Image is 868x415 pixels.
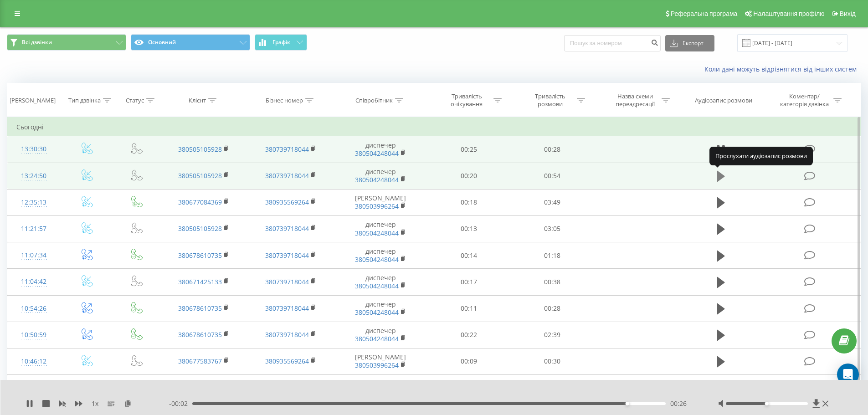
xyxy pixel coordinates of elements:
[178,224,222,233] a: 380505105928
[709,147,813,165] div: Прослухати аудіозапис розмови
[7,118,861,136] td: Сьогодні
[511,348,594,374] td: 00:30
[511,215,594,242] td: 03:05
[16,167,51,185] div: 13:24:50
[334,215,427,242] td: диспечер
[16,379,51,397] div: 10:45:30
[355,308,399,317] a: 380504248044
[753,10,824,17] span: Налаштування профілю
[511,242,594,269] td: 01:18
[131,34,250,51] button: Основний
[355,361,399,369] a: 380503996264
[334,375,427,401] td: диспечер ()
[334,242,427,269] td: диспечер
[334,136,427,163] td: диспечер
[355,229,399,237] a: 380504248044
[427,269,511,295] td: 00:17
[355,202,399,210] a: 380503996264
[178,198,222,206] a: 380677084369
[178,357,222,365] a: 380677583767
[16,220,51,238] div: 11:21:57
[178,304,222,313] a: 380678610735
[16,353,51,370] div: 10:46:12
[625,402,629,405] div: Accessibility label
[266,97,303,104] div: Бізнес номер
[334,295,427,322] td: диспечер
[355,149,399,158] a: 380504248044
[511,269,594,295] td: 00:38
[265,171,309,180] a: 380739718044
[334,322,427,348] td: диспечер
[355,175,399,184] a: 380504248044
[169,399,192,408] span: - 00:02
[189,97,206,104] div: Клієнт
[334,348,427,374] td: [PERSON_NAME]
[442,92,491,108] div: Тривалість очікування
[265,277,309,286] a: 380739718044
[178,251,222,260] a: 380678610735
[526,92,575,108] div: Тривалість розмови
[765,402,769,405] div: Accessibility label
[10,97,56,104] div: [PERSON_NAME]
[7,34,126,51] button: Всі дзвінки
[564,35,661,51] input: Пошук за номером
[16,326,51,344] div: 10:50:59
[265,145,309,154] a: 380739718044
[670,399,687,408] span: 00:26
[427,136,511,163] td: 00:25
[68,97,101,104] div: Тип дзвінка
[255,34,307,51] button: Графік
[355,97,393,104] div: Співробітник
[427,215,511,242] td: 00:13
[265,198,309,206] a: 380935569264
[265,251,309,260] a: 380739718044
[427,189,511,215] td: 00:18
[427,348,511,374] td: 00:09
[178,145,222,154] a: 380505105928
[671,10,738,17] span: Реферальна програма
[334,189,427,215] td: [PERSON_NAME]
[355,282,399,290] a: 380504248044
[511,375,594,401] td: 00:00
[126,97,144,104] div: Статус
[840,10,856,17] span: Вихід
[704,65,861,73] a: Коли дані можуть відрізнятися вiд інших систем
[16,140,51,158] div: 13:30:30
[511,322,594,348] td: 02:39
[16,273,51,291] div: 11:04:42
[16,246,51,264] div: 11:07:34
[427,322,511,348] td: 00:22
[695,97,752,104] div: Аудіозапис розмови
[427,295,511,322] td: 00:11
[837,364,859,385] div: Open Intercom Messenger
[22,39,52,46] span: Всі дзвінки
[265,304,309,313] a: 380739718044
[511,189,594,215] td: 03:49
[511,295,594,322] td: 00:28
[178,171,222,180] a: 380505105928
[272,39,290,46] span: Графік
[511,136,594,163] td: 00:28
[178,277,222,286] a: 380671425133
[92,399,98,408] span: 1 x
[334,163,427,189] td: диспечер
[703,379,739,396] span: Розмова не відбулась
[427,163,511,189] td: 00:20
[178,330,222,339] a: 380678610735
[265,330,309,339] a: 380739718044
[334,269,427,295] td: диспечер
[355,255,399,264] a: 380504248044
[611,92,659,108] div: Назва схеми переадресації
[427,242,511,269] td: 00:14
[16,300,51,318] div: 10:54:26
[427,375,511,401] td: 00:10
[665,35,714,51] button: Експорт
[265,357,309,365] a: 380935569264
[16,194,51,211] div: 12:35:13
[355,334,399,343] a: 380504248044
[265,224,309,233] a: 380739718044
[511,163,594,189] td: 00:54
[778,92,831,108] div: Коментар/категорія дзвінка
